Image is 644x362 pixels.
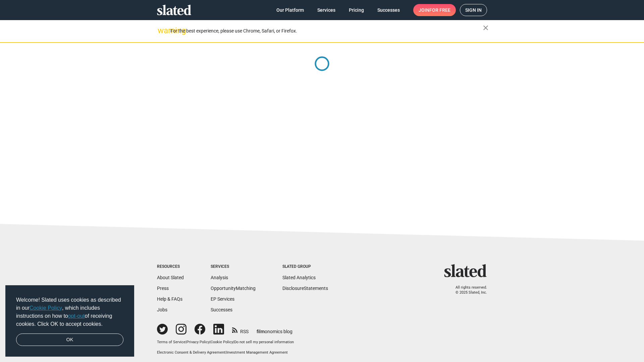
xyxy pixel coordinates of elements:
[157,307,167,312] a: Jobs
[372,4,405,16] a: Successes
[257,323,292,335] a: filmonomics blog
[257,329,265,334] span: film
[482,24,490,32] mat-icon: close
[282,286,328,291] a: DisclosureStatements
[312,4,341,16] a: Services
[170,26,483,36] div: For the best experience, please use Chrome, Safari, or Firefox.
[226,350,288,355] a: Investment Management Agreement
[157,350,225,355] a: Electronic Consent & Delivery Agreement
[185,340,186,344] span: |
[68,313,85,319] a: opt-out
[413,4,456,16] a: Joinfor free
[157,264,184,269] div: Resources
[157,286,169,291] a: Press
[211,340,233,344] a: Cookie Policy
[186,340,210,344] a: Privacy Policy
[16,296,123,328] span: Welcome! Slated uses cookies as described in our , which includes instructions on how to of recei...
[211,307,232,312] a: Successes
[234,340,294,345] button: Do not sell my personal information
[211,264,256,269] div: Services
[232,324,249,335] a: RSS
[377,4,400,16] span: Successes
[211,275,228,280] a: Analysis
[16,334,123,346] a: dismiss cookie message
[465,4,482,16] span: Sign in
[429,4,450,16] span: for free
[282,275,316,280] a: Slated Analytics
[349,4,364,16] span: Pricing
[157,296,182,302] a: Help & FAQs
[157,275,184,280] a: About Slated
[233,340,234,344] span: |
[282,264,328,269] div: Slated Group
[343,4,369,16] a: Pricing
[158,26,166,35] mat-icon: warning
[30,305,62,311] a: Cookie Policy
[210,340,211,344] span: |
[271,4,309,16] a: Our Platform
[276,4,304,16] span: Our Platform
[448,285,487,295] p: All rights reserved. © 2025 Slated, Inc.
[317,4,335,16] span: Services
[211,286,256,291] a: OpportunityMatching
[460,4,487,16] a: Sign in
[225,350,226,355] span: |
[419,4,450,16] span: Join
[211,296,234,302] a: EP Services
[157,340,185,344] a: Terms of Service
[5,285,134,357] div: cookieconsent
